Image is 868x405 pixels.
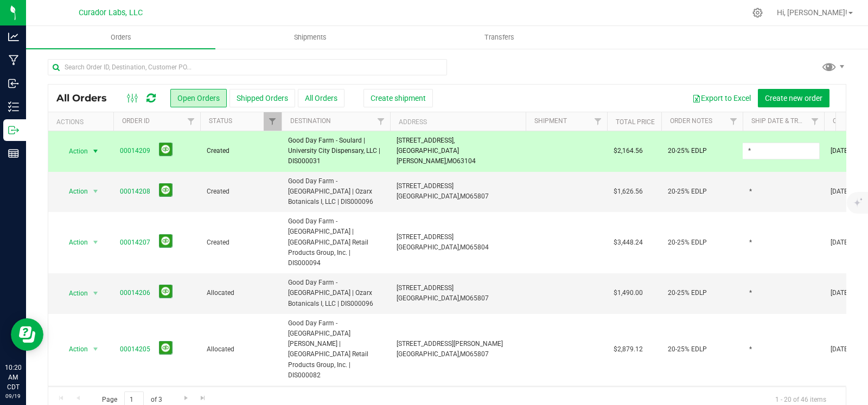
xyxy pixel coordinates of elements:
a: Filter [264,112,282,131]
span: Create shipment [371,94,426,102]
span: MO [460,192,470,200]
a: Filter [806,112,824,131]
inline-svg: Reports [8,148,19,159]
span: MO [460,294,470,302]
a: Total Price [616,118,655,126]
span: 20-25% EDLP [668,146,707,156]
a: Order ID [122,117,150,125]
span: Create new order [765,94,822,102]
span: [STREET_ADDRESS] [397,233,454,241]
inline-svg: Manufacturing [8,55,19,66]
a: Destination [290,117,331,125]
a: Orders [26,26,215,49]
button: Export to Excel [685,89,758,107]
span: 65807 [470,192,489,200]
button: Create shipment [363,89,433,107]
span: Created [207,237,275,248]
a: 00014209 [120,146,150,156]
span: Created [207,146,275,156]
span: MO [460,350,470,358]
span: Action [59,286,88,301]
span: $3,448.24 [614,237,643,248]
span: select [89,235,103,250]
span: [GEOGRAPHIC_DATA][PERSON_NAME], [397,147,459,165]
a: Filter [372,112,390,131]
a: Filter [182,112,200,131]
a: 00014208 [120,187,150,197]
span: Allocated [207,288,275,298]
span: Good Day Farm - [GEOGRAPHIC_DATA] | Ozarx Botanicals I, LLC | DIS000096 [288,278,384,309]
span: $1,490.00 [614,288,643,298]
div: Actions [56,118,109,126]
span: 65807 [470,294,489,302]
span: Action [59,144,88,159]
button: All Orders [298,89,344,107]
span: [GEOGRAPHIC_DATA], [397,192,460,200]
th: Address [390,112,526,131]
inline-svg: Outbound [8,125,19,136]
span: Orders [96,33,146,42]
p: 09/19 [5,392,21,400]
span: [GEOGRAPHIC_DATA], [397,243,460,251]
span: Action [59,235,88,250]
span: Shipments [279,33,341,42]
span: 65804 [470,243,489,251]
iframe: Resource center [11,318,43,351]
button: Open Orders [170,89,227,107]
span: 20-25% EDLP [668,344,707,355]
inline-svg: Inbound [8,78,19,89]
a: 00014205 [120,344,150,355]
span: 65807 [470,350,489,358]
a: Transfers [405,26,594,49]
span: Transfers [470,33,529,42]
span: 63104 [457,157,476,165]
a: Filter [589,112,607,131]
a: 00014206 [120,288,150,298]
span: MO [460,243,470,251]
span: 20-25% EDLP [668,237,707,248]
span: select [89,144,103,159]
span: Good Day Farm - [GEOGRAPHIC_DATA] | Ozarx Botanicals I, LLC | DIS000096 [288,176,384,208]
span: All Orders [56,92,118,104]
span: $1,626.56 [614,187,643,197]
span: $2,164.56 [614,146,643,156]
a: 00014207 [120,237,150,248]
span: 20-25% EDLP [668,288,707,298]
a: Filter [725,112,743,131]
button: Shipped Orders [229,89,295,107]
span: Hi, [PERSON_NAME]! [777,8,847,17]
span: [STREET_ADDRESS] [397,284,454,292]
span: select [89,184,103,199]
a: Ship Date & Transporter [751,117,835,125]
span: select [89,342,103,357]
div: Manage settings [751,8,764,18]
span: [STREET_ADDRESS][PERSON_NAME] [397,340,503,348]
span: 20-25% EDLP [668,187,707,197]
span: Action [59,184,88,199]
span: MO [447,157,457,165]
span: Created [207,187,275,197]
span: Good Day Farm - [GEOGRAPHIC_DATA] | [GEOGRAPHIC_DATA] Retail Products Group, Inc. | DIS000094 [288,216,384,268]
inline-svg: Inventory [8,101,19,112]
span: Good Day Farm - [GEOGRAPHIC_DATA] [PERSON_NAME] | [GEOGRAPHIC_DATA] Retail Products Group, Inc. |... [288,318,384,381]
span: Allocated [207,344,275,355]
input: Search Order ID, Destination, Customer PO... [48,59,447,75]
input: ref_field_2 [742,143,820,159]
a: Status [209,117,232,125]
span: $2,879.12 [614,344,643,355]
span: Curador Labs, LLC [79,8,143,17]
span: [STREET_ADDRESS] [397,182,454,190]
span: select [89,286,103,301]
a: Shipments [215,26,405,49]
span: [GEOGRAPHIC_DATA], [397,294,460,302]
span: Good Day Farm - Soulard | University City Dispensary, LLC | DIS000031 [288,136,384,167]
a: Shipment [534,117,567,125]
span: Action [59,342,88,357]
a: Order Notes [670,117,712,125]
button: Create new order [758,89,829,107]
inline-svg: Analytics [8,31,19,42]
span: [GEOGRAPHIC_DATA], [397,350,460,358]
span: [STREET_ADDRESS], [397,137,455,144]
p: 10:20 AM CDT [5,363,21,392]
